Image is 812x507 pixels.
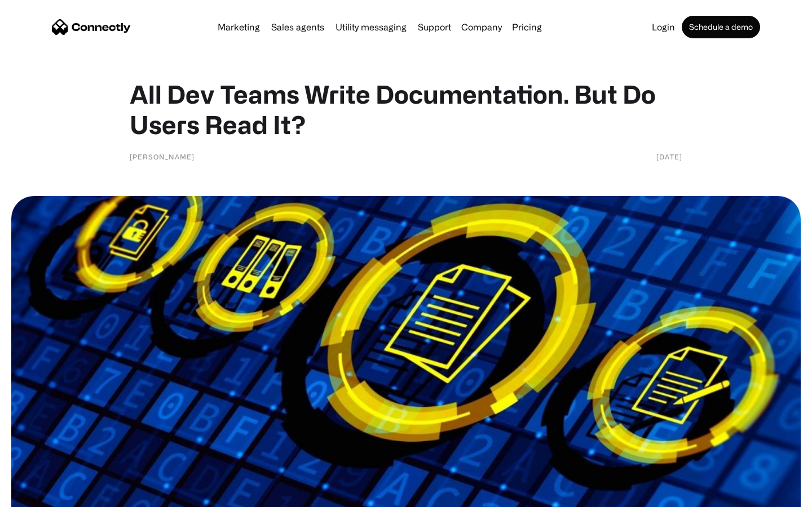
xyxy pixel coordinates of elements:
[331,23,411,32] a: Utility messaging
[507,23,546,32] a: Pricing
[647,23,679,32] a: Login
[23,487,68,503] ul: Language list
[413,23,456,32] a: Support
[213,23,264,32] a: Marketing
[461,19,502,35] div: Company
[11,487,68,503] aside: Language selected: English
[267,23,329,32] a: Sales agents
[130,151,195,162] div: [PERSON_NAME]
[682,16,760,38] a: Schedule a demo
[656,151,682,162] div: [DATE]
[130,79,682,140] h1: All Dev Teams Write Documentation. But Do Users Read It?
